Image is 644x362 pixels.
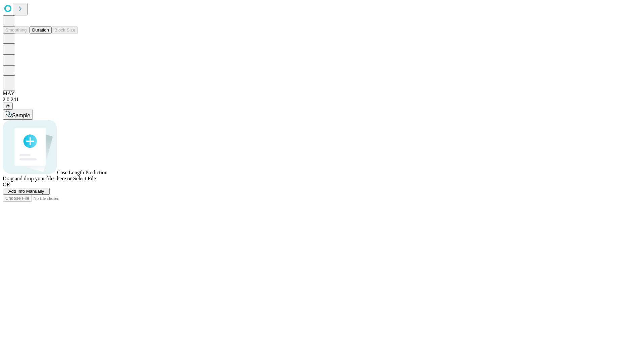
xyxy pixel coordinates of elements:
[8,189,44,194] span: Add Info Manually
[57,170,107,175] span: Case Length Prediction
[73,176,96,181] span: Select File
[3,90,641,97] div: MAY
[52,26,78,34] button: Block Size
[12,113,30,118] span: Sample
[5,104,10,109] span: @
[3,26,30,34] button: Smoothing
[3,182,10,187] span: OR
[30,26,52,34] button: Duration
[3,188,50,195] button: Add Info Manually
[3,97,641,103] div: 2.0.241
[3,103,13,110] button: @
[3,110,33,120] button: Sample
[3,176,72,181] span: Drag and drop your files here or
